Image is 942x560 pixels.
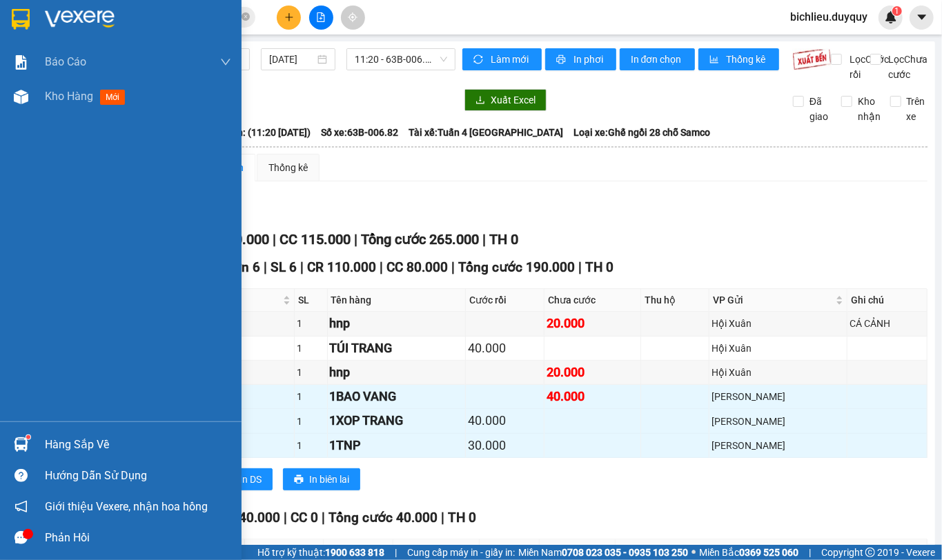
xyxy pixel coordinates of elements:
[916,11,928,23] span: caret-down
[328,510,438,526] span: Tổng cước 40.000
[224,259,260,275] span: Đơn 6
[712,316,845,331] div: Hội Xuân
[809,545,811,560] span: |
[213,468,273,490] button: printerIn DS
[45,434,231,455] div: Hàng sắp về
[210,125,311,140] span: Chuyến: (11:20 [DATE])
[585,259,614,275] span: TH 0
[14,469,28,482] span: question-circle
[300,259,304,275] span: |
[709,434,847,458] td: Vĩnh Kim
[709,409,847,433] td: Vĩnh Kim
[712,341,845,356] div: Hội Xuân
[739,547,798,558] strong: 0369 525 060
[330,436,463,455] div: 1TNP
[699,545,798,560] span: Miền Bắc
[297,316,324,331] div: 1
[283,468,360,490] button: printerIn biên lai
[620,48,695,70] button: In đơn chọn
[297,389,324,404] div: 1
[12,9,30,30] img: logo-vxr
[709,361,847,385] td: Hội Xuân
[295,289,327,312] th: SL
[242,11,250,24] span: close-circle
[309,6,333,30] button: file-add
[395,545,397,560] span: |
[562,547,688,558] strong: 0708 023 035 - 0935 103 250
[712,389,845,404] div: [PERSON_NAME]
[279,231,351,248] span: CC 115.000
[464,89,547,111] button: downloadXuất Excel
[264,259,267,275] span: |
[297,438,324,453] div: 1
[491,92,536,108] span: Xuất Excel
[468,436,542,455] div: 30.000
[284,510,287,526] span: |
[14,437,28,452] img: warehouse-icon
[341,6,365,30] button: aim
[328,289,466,312] th: Tên hàng
[219,510,280,526] span: CR 40.000
[239,472,262,487] span: In DS
[309,472,349,487] span: In biên lai
[361,231,479,248] span: Tổng cước 265.000
[543,543,600,558] span: VP Gửi
[330,314,463,333] div: hnp
[45,90,93,103] span: Kho hàng
[641,289,709,312] th: Thu hộ
[578,259,582,275] span: |
[291,510,318,526] span: CC 0
[865,548,875,557] span: copyright
[910,6,934,30] button: caret-down
[330,339,463,358] div: TÚI TRANG
[14,500,28,513] span: notification
[407,545,515,560] span: Cung cấp máy in - giấy in:
[409,125,563,140] span: Tài xế: Tuấn 4 [GEOGRAPHIC_DATA]
[297,341,324,356] div: 1
[316,12,326,22] span: file-add
[883,52,930,82] span: Lọc Chưa cước
[547,363,639,382] div: 20.000
[462,48,542,70] button: syncLàm mới
[466,289,544,312] th: Cước rồi
[852,94,886,124] span: Kho nhận
[330,411,463,430] div: 1XOP TRANG
[709,385,847,409] td: Vĩnh Kim
[713,292,833,308] span: VP Gửi
[14,55,28,70] img: solution-icon
[792,48,832,70] img: 9k=
[468,339,542,358] div: 40.000
[45,466,231,486] div: Hướng dẫn sử dụng
[545,48,616,70] button: printerIn phơi
[691,550,696,555] span: ⚪️
[297,414,324,429] div: 1
[294,474,304,486] span: printer
[850,316,925,331] div: CÁ CẢNH
[712,438,845,453] div: [PERSON_NAME]
[518,545,688,560] span: Miền Nam
[468,411,542,430] div: 40.000
[698,48,779,70] button: bar-chartThống kê
[330,387,463,406] div: 1BAO VANG
[100,90,125,105] span: mới
[441,510,444,526] span: |
[804,94,834,124] span: Đã giao
[386,259,448,275] span: CC 80.000
[297,365,324,380] div: 1
[547,387,639,406] div: 40.000
[458,259,575,275] span: Tổng cước 190.000
[307,259,376,275] span: CR 110.000
[709,337,847,361] td: Hội Xuân
[321,125,398,140] span: Số xe: 63B-006.82
[712,414,845,429] div: [PERSON_NAME]
[330,363,463,382] div: hnp
[45,528,231,548] div: Phản hồi
[489,231,518,248] span: TH 0
[573,125,710,140] span: Loại xe: Ghế ngồi 28 chỗ Samco
[885,11,897,23] img: icon-new-feature
[448,510,476,526] span: TH 0
[901,94,931,124] span: Trên xe
[709,54,721,66] span: bar-chart
[712,365,845,380] div: Hội Xuân
[573,52,605,67] span: In phơi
